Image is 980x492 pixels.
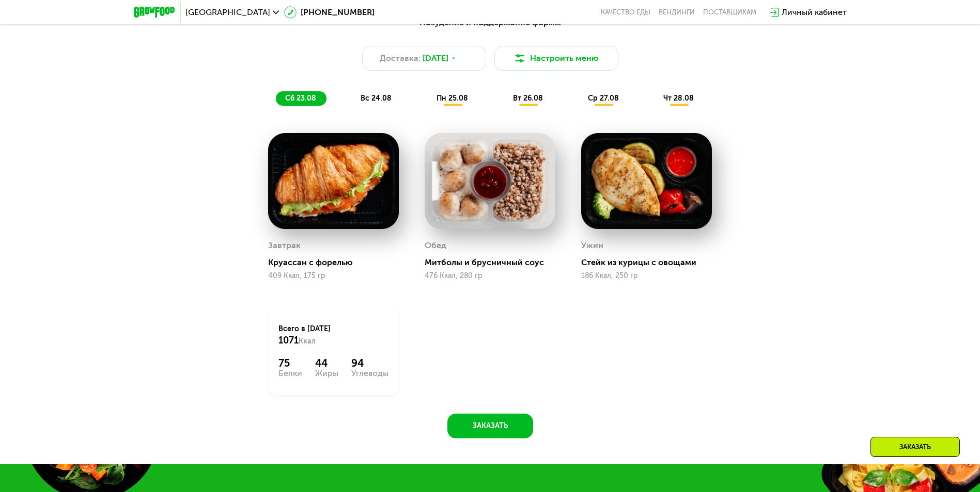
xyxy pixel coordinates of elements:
[447,414,533,438] button: Заказать
[588,94,619,103] span: ср 27.08
[299,337,316,346] span: Ккал
[423,52,448,64] span: [DATE]
[284,6,375,19] a: [PHONE_NUMBER]
[513,94,543,103] span: вт 26.08
[437,94,468,103] span: пн 25.08
[425,257,564,268] div: Митболы и брусничный соус
[663,94,694,103] span: чт 28.08
[380,52,421,64] span: Доставка:
[185,8,270,17] span: [GEOGRAPHIC_DATA]
[285,94,316,103] span: сб 23.08
[782,6,847,19] div: Личный кабинет
[315,357,338,369] div: 44
[351,357,388,369] div: 94
[703,8,756,17] div: поставщикам
[494,46,618,71] button: Настроить меню
[268,272,399,280] div: 409 Ккал, 175 гр
[870,437,960,457] div: Заказать
[425,272,555,280] div: 476 Ккал, 280 гр
[268,257,407,268] div: Круассан с форелью
[278,335,299,346] span: 1071
[278,324,388,347] div: Всего в [DATE]
[268,238,301,253] div: Завтрак
[581,238,603,253] div: Ужин
[425,238,446,253] div: Обед
[581,257,720,268] div: Стейк из курицы с овощами
[581,272,712,280] div: 186 Ккал, 250 гр
[278,357,302,369] div: 75
[278,369,302,378] div: Белки
[659,8,695,17] a: Вендинги
[361,94,392,103] span: вс 24.08
[601,8,650,17] a: Качество еды
[351,369,388,378] div: Углеводы
[315,369,338,378] div: Жиры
